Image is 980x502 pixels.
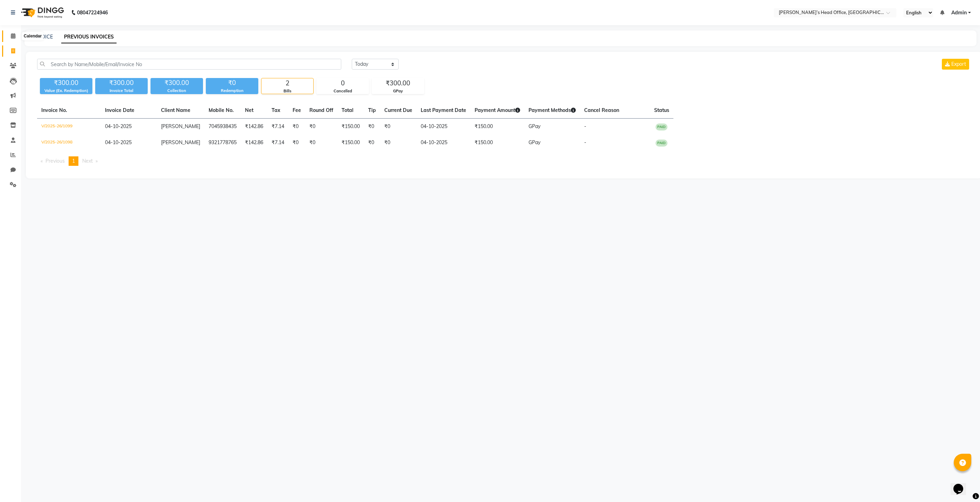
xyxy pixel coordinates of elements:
td: ₹0 [288,135,305,151]
div: ₹300.00 [372,78,424,88]
span: GPay [528,139,540,146]
td: ₹7.14 [267,119,288,135]
a: PREVIOUS INVOICES [61,31,117,43]
span: [PERSON_NAME] [161,139,200,146]
span: Payment Methods [528,107,576,113]
span: Next [82,158,93,164]
td: 04-10-2025 [416,119,470,135]
span: - [584,123,586,129]
span: Payment Amount [475,107,520,113]
td: ₹0 [364,119,380,135]
div: ₹300.00 [150,78,203,88]
span: Round Off [309,107,333,113]
div: ₹300.00 [40,78,92,88]
nav: Pagination [37,156,971,166]
span: GPay [528,123,540,129]
iframe: chat widget [951,474,973,495]
span: - [584,139,586,146]
span: Client Name [161,107,190,113]
div: Calendar [22,32,43,41]
span: Last Payment Date [421,107,466,113]
div: ₹0 [206,78,258,88]
td: ₹150.00 [470,119,524,135]
div: Redemption [206,88,258,94]
td: ₹0 [305,119,337,135]
input: Search by Name/Mobile/Email/Invoice No [37,59,341,70]
span: PAID [656,140,667,147]
span: Net [245,107,253,113]
span: Invoice No. [41,107,67,113]
td: ₹150.00 [470,135,524,151]
td: ₹150.00 [337,119,364,135]
span: 1 [72,158,75,164]
span: Current Due [384,107,412,113]
span: Invoice Date [105,107,134,113]
img: logo [18,3,66,22]
span: Fee [293,107,301,113]
span: [PERSON_NAME] [161,123,200,129]
td: 04-10-2025 [416,135,470,151]
td: V/2025-26/1099 [37,119,101,135]
span: Mobile No. [209,107,234,113]
span: Total [342,107,353,113]
div: 0 [317,78,369,88]
td: ₹0 [288,119,305,135]
span: 04-10-2025 [105,139,132,146]
button: Export [942,59,969,70]
span: Tip [368,107,376,113]
div: Cancelled [317,88,369,94]
span: PAID [656,123,667,130]
div: Invoice Total [95,88,148,94]
div: Collection [150,88,203,94]
span: Export [951,61,966,67]
div: Value (Ex. Redemption) [40,88,92,94]
b: 08047224946 [77,3,108,22]
span: Status [654,107,669,113]
div: GPay [372,88,424,94]
td: ₹142.86 [241,135,267,151]
span: 04-10-2025 [105,123,132,129]
td: 7045938435 [204,119,241,135]
div: Bills [261,88,313,94]
td: ₹0 [380,119,416,135]
td: ₹0 [305,135,337,151]
span: Admin [951,9,967,16]
div: ₹300.00 [95,78,148,88]
td: V/2025-26/1098 [37,135,101,151]
td: ₹142.86 [241,119,267,135]
span: Cancel Reason [584,107,619,113]
td: ₹150.00 [337,135,364,151]
div: 2 [261,78,313,88]
td: 9321778765 [204,135,241,151]
td: ₹7.14 [267,135,288,151]
span: Previous [45,158,65,164]
td: ₹0 [364,135,380,151]
td: ₹0 [380,135,416,151]
span: Tax [272,107,280,113]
